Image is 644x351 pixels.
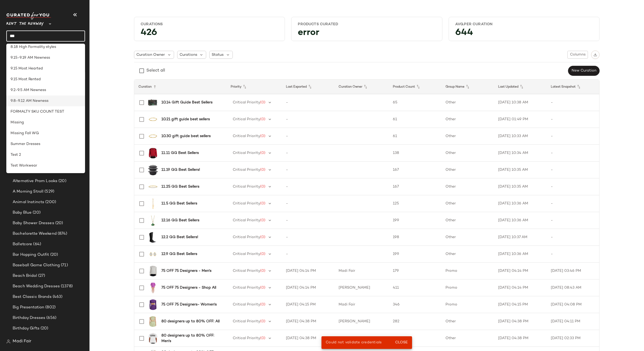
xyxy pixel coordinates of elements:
[148,198,158,209] img: 0400021407369
[441,330,494,347] td: Other
[494,296,547,313] td: [DATE] 04:15 PM
[233,134,260,138] span: Critical Priority
[233,303,260,307] span: Critical Priority
[49,252,58,258] span: (20)
[494,330,547,347] td: [DATE] 04:38 PM
[260,101,265,104] span: (0)
[389,195,441,212] td: 125
[494,162,547,178] td: [DATE] 10:35 AM
[148,333,158,344] img: 0400022391896_WHITEBLACK
[547,128,599,145] td: -
[43,189,54,195] span: (529)
[233,269,260,273] span: Critical Priority
[233,117,260,121] span: Critical Priority
[11,55,50,61] span: 9.15-9.19 AM Newness
[547,263,599,279] td: [DATE] 03:46 PM
[451,29,597,39] div: 644
[389,178,441,195] td: 167
[547,330,599,347] td: [DATE] 02:33 PM
[395,340,408,345] span: Close
[32,241,41,247] span: (64)
[282,279,334,296] td: [DATE] 04:14 PM
[260,319,265,323] span: (0)
[389,313,441,330] td: 282
[233,151,260,155] span: Critical Priority
[547,296,599,313] td: [DATE] 04:08 PM
[441,128,494,145] td: Other
[13,304,44,310] span: Big Presentation
[161,268,211,274] b: 75 OFF 75 Designers - Men's
[39,325,48,332] span: (20)
[389,279,441,296] td: 411
[494,313,547,330] td: [DATE] 04:38 PM
[494,229,547,246] td: [DATE] 10:37 AM
[11,152,21,158] span: Test 2
[494,195,547,212] td: [DATE] 10:36 AM
[282,79,334,94] th: Last Exported
[282,229,334,246] td: -
[13,178,57,184] span: Alternative Prom Looks
[294,29,440,39] div: error
[148,131,158,142] img: 0400020511441
[260,286,265,290] span: (0)
[136,52,165,58] span: Curation Owner
[441,229,494,246] td: Other
[161,302,217,307] b: 75 OFF 75 Designers- Women's
[6,18,44,27] span: Rent the Runway
[161,319,220,324] b: 80 designers up to 80% OFF: All
[441,279,494,296] td: Promo
[44,304,56,310] span: (802)
[334,79,389,94] th: Curation Owner
[389,330,441,347] td: 603
[148,114,158,125] img: 0400020511441
[441,212,494,229] td: Other
[389,296,441,313] td: 346
[233,185,260,189] span: Critical Priority
[212,52,224,58] span: Status
[441,145,494,162] td: Other
[11,163,37,168] span: Test Workwear
[161,234,198,240] b: 12.2 GG Best Sellers!
[494,145,547,162] td: [DATE] 10:34 AM
[13,231,57,237] span: Bachelorette Weekend
[161,150,199,156] b: 11.11 GG Best Sellers
[11,141,40,147] span: Summer Dresses
[148,182,158,192] img: 0400017998870_3TCWYELLOWGOLD
[455,22,593,27] div: Avg.per Curation
[567,51,588,59] button: Columns
[494,246,547,263] td: [DATE] 10:36 AM
[148,215,158,226] img: 0400019529111
[6,12,51,19] img: cfy_white_logo.C9jOOHJF.svg
[233,252,260,256] span: Critical Priority
[233,235,260,239] span: Critical Priority
[161,167,200,173] b: 11.19 GG Best Sellers!
[441,94,494,111] td: Other
[282,145,334,162] td: -
[136,29,283,39] div: 426
[161,285,216,290] b: 75 OFF 75 Designers - Shop All
[226,79,282,94] th: Priority
[57,231,67,237] span: (874)
[334,263,389,279] td: Madi Fair
[547,111,599,128] td: -
[161,333,220,344] b: 80 designers up to 80% OFF: Men's
[441,296,494,313] td: Promo
[13,283,60,289] span: Beach Wedding Dresses
[233,101,260,104] span: Critical Priority
[441,162,494,178] td: Other
[134,79,226,94] th: Curation
[260,202,265,205] span: (0)
[389,111,441,128] td: 61
[148,97,158,108] img: 0400021188121
[547,162,599,178] td: -
[148,232,158,243] img: 0400022261493
[13,210,32,216] span: Baby Blue
[282,313,334,330] td: [DATE] 04:38 PM
[161,133,211,139] b: 10.30 gift guide best sellers
[547,229,599,246] td: -
[13,252,49,258] span: Bar Hopping Outfit
[45,315,56,321] span: (656)
[180,52,197,58] span: Curations
[389,212,441,229] td: 199
[13,199,44,205] span: Animal Instincts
